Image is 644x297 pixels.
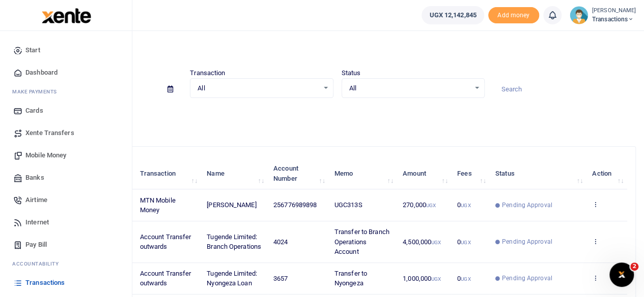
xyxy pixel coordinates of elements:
[422,6,484,24] a: UGX 12,142,845
[403,238,441,246] span: 4,500,000
[134,158,201,189] th: Transaction: activate to sort column ascending
[334,228,389,255] span: Transfer to Branch Operations Account
[25,68,58,78] span: Dashboard
[41,11,91,19] a: logo-small logo-large logo-large
[207,201,256,209] span: [PERSON_NAME]
[8,256,124,272] li: Ac
[586,158,627,189] th: Action: activate to sort column ascending
[461,240,470,245] small: UGX
[25,128,74,138] span: Xente Transfers
[570,6,588,24] img: profile-user
[273,275,288,282] span: 3657
[417,6,488,24] li: Wallet ballance
[39,44,636,55] h4: Transactions
[25,173,44,183] span: Banks
[431,276,441,282] small: UGX
[207,233,261,251] span: Tugende Limited: Branch Operations
[403,201,436,209] span: 270,000
[457,201,470,209] span: 0
[25,217,49,227] span: Internet
[198,83,318,93] span: All
[8,167,124,189] a: Banks
[25,106,43,116] span: Cards
[42,8,91,23] img: logo-large
[570,6,636,24] a: profile-user [PERSON_NAME] Transactions
[8,61,124,84] a: Dashboard
[8,211,124,234] a: Internet
[329,158,397,189] th: Memo: activate to sort column ascending
[488,7,539,24] li: Toup your wallet
[429,10,476,20] span: UGX 12,142,845
[349,83,470,93] span: All
[8,144,124,167] a: Mobile Money
[502,237,552,246] span: Pending Approval
[342,68,361,78] label: Status
[8,234,124,256] a: Pay Bill
[268,158,329,189] th: Account Number: activate to sort column ascending
[334,270,367,287] span: Transfer to Nyongeza
[273,201,317,209] span: 256776989898
[25,278,65,288] span: Transactions
[273,238,288,246] span: 4024
[334,201,362,209] span: UGC313S
[140,270,191,287] span: Account Transfer outwards
[452,158,490,189] th: Fees: activate to sort column ascending
[403,275,441,282] span: 1,000,000
[190,68,225,78] label: Transaction
[8,189,124,211] a: Airtime
[25,240,47,250] span: Pay Bill
[461,276,470,282] small: UGX
[488,11,539,18] a: Add money
[207,270,257,287] span: Tugende Limited: Nyongeza Loan
[140,196,176,214] span: MTN Mobile Money
[39,110,636,121] p: Download
[20,260,59,268] span: countability
[201,158,268,189] th: Name: activate to sort column ascending
[140,233,191,251] span: Account Transfer outwards
[502,201,552,210] span: Pending Approval
[8,122,124,144] a: Xente Transfers
[8,272,124,294] a: Transactions
[8,100,124,122] a: Cards
[609,262,634,287] iframe: Intercom live chat
[17,88,57,95] span: ake Payments
[461,203,470,208] small: UGX
[457,238,470,246] span: 0
[8,84,124,100] li: M
[493,81,636,98] input: Search
[426,203,436,208] small: UGX
[490,158,586,189] th: Status: activate to sort column ascending
[457,275,470,282] span: 0
[25,45,40,55] span: Start
[502,274,552,283] span: Pending Approval
[592,7,636,15] small: [PERSON_NAME]
[431,240,441,245] small: UGX
[397,158,452,189] th: Amount: activate to sort column ascending
[25,150,66,160] span: Mobile Money
[592,15,636,24] span: Transactions
[630,262,638,271] span: 2
[8,39,124,61] a: Start
[488,7,539,24] span: Add money
[25,195,47,205] span: Airtime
